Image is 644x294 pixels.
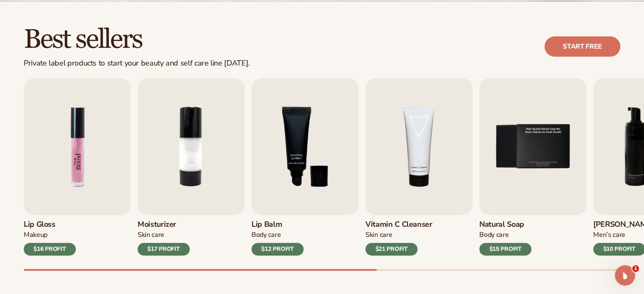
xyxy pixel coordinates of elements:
[479,231,531,239] div: Body Care
[24,78,131,256] a: 1 / 9
[24,78,131,215] img: Shopify Image 2
[479,243,531,256] div: $15 PROFIT
[615,265,635,286] iframe: Intercom live chat
[365,231,432,239] div: Skin Care
[138,231,190,239] div: Skin Care
[479,78,586,256] a: 5 / 9
[252,78,359,256] a: 3 / 9
[138,243,190,256] div: $17 PROFIT
[24,59,250,68] div: Private label products to start your beauty and self care line [DATE].
[365,243,417,256] div: $21 PROFIT
[24,231,76,239] div: Makeup
[252,220,304,229] h3: Lip Balm
[479,220,531,229] h3: Natural Soap
[365,78,473,256] a: 4 / 9
[24,220,76,229] h3: Lip Gloss
[544,36,620,57] a: Start free
[365,220,432,229] h3: Vitamin C Cleanser
[138,78,245,256] a: 2 / 9
[632,265,639,272] span: 1
[24,243,76,256] div: $16 PROFIT
[24,25,250,54] h2: Best sellers
[138,220,190,229] h3: Moisturizer
[252,231,304,239] div: Body Care
[252,243,304,256] div: $12 PROFIT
